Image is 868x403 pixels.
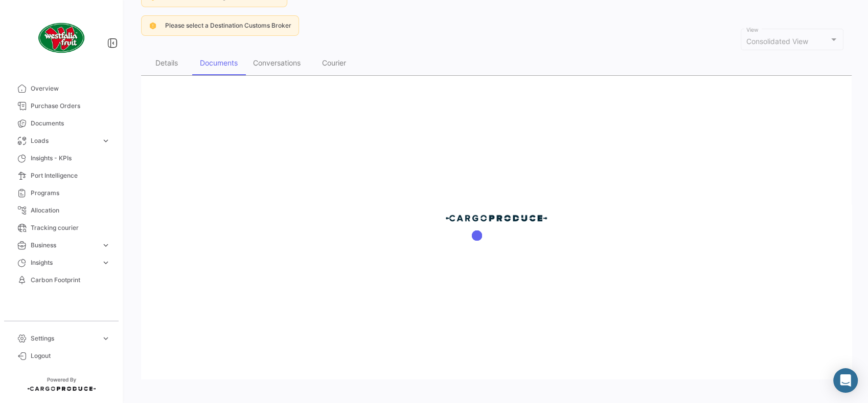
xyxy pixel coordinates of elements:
span: Purchase Orders [31,101,110,111]
span: Carbon Footprint [31,275,110,285]
span: expand_more [101,258,110,267]
span: expand_more [101,334,110,343]
a: Carbon Footprint [8,271,115,289]
a: Documents [8,115,115,132]
div: Conversations [253,58,301,67]
a: Programs [8,184,115,202]
span: Please select a Destination Customs Broker [165,22,291,29]
a: Allocation [8,202,115,219]
mat-select-trigger: Consolidated View [746,37,808,46]
span: expand_more [101,136,110,145]
span: Business [31,241,97,250]
a: Overview [8,80,115,97]
a: Port Intelligence [8,167,115,184]
span: expand_more [101,241,110,250]
span: Port Intelligence [31,171,110,180]
span: Logout [31,351,110,360]
span: Allocation [31,206,110,215]
div: Details [155,58,178,67]
div: Abrir Intercom Messenger [833,368,858,393]
span: Documents [31,119,110,128]
div: Documents [200,58,238,67]
span: Settings [31,334,97,343]
span: Loads [31,136,97,145]
span: Programs [31,188,110,198]
img: cp-blue.png [445,214,547,222]
img: client-50.png [36,12,87,63]
span: Tracking courier [31,223,110,232]
a: Purchase Orders [8,97,115,115]
span: Insights - KPIs [31,154,110,163]
a: Tracking courier [8,219,115,237]
div: Courier [322,58,346,67]
a: Insights - KPIs [8,150,115,167]
span: Insights [31,258,97,267]
span: Overview [31,84,110,93]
